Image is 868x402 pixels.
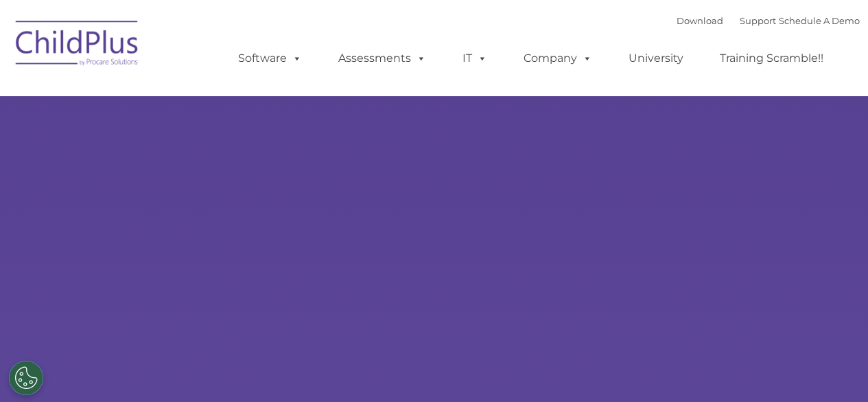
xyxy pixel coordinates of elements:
a: University [615,45,697,72]
a: Support [740,15,776,26]
font: | [677,15,860,26]
a: Schedule A Demo [779,15,860,26]
a: Assessments [325,45,440,72]
a: Download [677,15,723,26]
a: Company [510,45,606,72]
a: Software [224,45,316,72]
a: IT [449,45,501,72]
button: Cookies Settings [9,361,43,395]
a: Training Scramble!! [706,45,837,72]
img: ChildPlus by Procare Solutions [9,11,146,80]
